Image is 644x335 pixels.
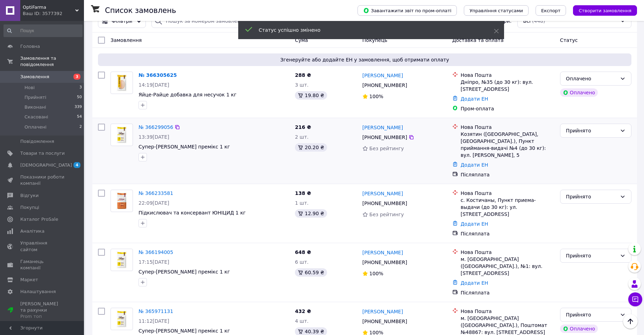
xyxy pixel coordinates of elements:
span: Маркет [20,277,38,283]
a: № 366305625 [139,72,177,78]
span: Скасовані [24,114,48,120]
a: Фото товару [111,72,133,94]
span: 339 [75,104,82,110]
span: 4 [73,162,80,168]
span: 14:19[DATE] [139,82,169,88]
a: № 366233581 [139,190,173,196]
span: Повідомлення [20,138,54,145]
span: Аналітика [20,228,44,234]
span: Відгуки [20,192,38,199]
span: Показники роботи компанії [20,174,65,187]
span: 3 [73,74,80,80]
div: [PHONE_NUMBER] [361,132,409,142]
div: Прийнято [566,127,617,134]
div: 20.20 ₴ [295,143,327,152]
button: Експорт [536,5,566,16]
div: Козятин ([GEOGRAPHIC_DATA], [GEOGRAPHIC_DATA].), Пункт приймання-видачі №4 (до 30 кг): вул. [PERS... [461,131,554,159]
span: Всі [523,17,531,24]
span: 2 шт. [295,134,309,140]
div: [PHONE_NUMBER] [361,316,409,326]
a: Фото товару [111,308,133,330]
a: № 366299056 [139,124,173,130]
a: № 365971131 [139,308,173,314]
span: Головна [20,43,40,50]
div: Післяплата [461,171,554,178]
span: 17:15[DATE] [139,259,169,265]
span: Управління статусами [469,8,523,13]
span: Прийняті [24,94,46,101]
span: Згенеруйте або додайте ЕН у замовлення, щоб отримати оплату [101,56,629,63]
span: 1 шт. [295,200,309,206]
img: Фото товару [112,190,131,212]
h1: Список замовлень [105,6,176,15]
div: Пром-оплата [461,105,554,112]
div: Нова Пошта [461,72,554,79]
a: [PERSON_NAME] [362,190,403,197]
span: Експорт [541,8,561,13]
a: Додати ЕН [461,221,488,227]
img: Фото товару [112,308,131,330]
span: [PERSON_NAME] та рахунки [20,301,65,320]
span: 6 шт. [295,259,309,265]
a: Супер-[PERSON_NAME] премікс 1 кг [139,328,230,334]
span: Статус [560,37,578,43]
span: Покупці [20,204,39,211]
div: Нова Пошта [461,249,554,256]
button: Чат з покупцем [628,292,642,306]
div: Прийнято [566,193,617,201]
div: Прийнято [566,311,617,319]
a: Яйце-Райце добавка для несучок 1 кг [139,92,236,97]
span: Створити замовлення [579,8,631,13]
a: Додати ЕН [461,280,488,286]
img: Фото товару [112,124,131,146]
a: Створити замовлення [566,7,637,13]
span: Гаманець компанії [20,258,65,271]
div: 12.90 ₴ [295,209,327,218]
a: [PERSON_NAME] [362,124,403,131]
button: Створити замовлення [573,5,637,16]
span: OptiFarma [23,4,75,10]
span: Фільтри [112,17,132,24]
img: Фото товару [112,249,131,271]
div: м. [GEOGRAPHIC_DATA] ([GEOGRAPHIC_DATA].), №1: вул. [STREET_ADDRESS] [461,256,554,277]
span: 216 ₴ [295,124,311,130]
span: Замовлення [20,74,49,80]
button: Управління статусами [464,5,529,16]
a: [PERSON_NAME] [362,249,403,256]
span: Оплачені [24,124,47,130]
button: Наверх [623,314,638,329]
div: Нова Пошта [461,190,554,197]
div: Дніпро, №35 (до 30 кг): вул. [STREET_ADDRESS] [461,79,554,93]
input: Пошук [3,24,83,37]
span: 100% [369,271,383,276]
span: 138 ₴ [295,190,311,196]
span: 2 [79,124,82,130]
div: Післяплата [461,289,554,296]
span: 50 [77,94,82,101]
div: 19.80 ₴ [295,91,327,100]
div: с. Костичаны, Пункт приема-выдачи (до 30 кг): ул. [STREET_ADDRESS] [461,197,554,218]
span: 3 [79,85,82,91]
span: 100% [369,94,383,99]
div: Статус успішно змінено [259,27,476,34]
div: Нова Пошта [461,124,554,131]
a: Супер-[PERSON_NAME] премікс 1 кг [139,269,230,275]
div: Післяплата [461,230,554,237]
button: Завантажити звіт по пром-оплаті [358,5,457,16]
span: Управління сайтом [20,240,65,253]
a: Супер-[PERSON_NAME] премікс 1 кг [139,144,230,150]
div: Прийнято [566,252,617,260]
a: [PERSON_NAME] [362,308,403,315]
span: 13:39[DATE] [139,134,169,140]
a: Додати ЕН [461,96,488,102]
div: [PHONE_NUMBER] [361,257,409,267]
span: Каталог ProSale [20,216,58,223]
a: Підкислювач та консервант ЮНІЦИД 1 кг [139,210,246,216]
div: Нова Пошта [461,308,554,315]
span: Завантажити звіт по пром-оплаті [363,7,451,14]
